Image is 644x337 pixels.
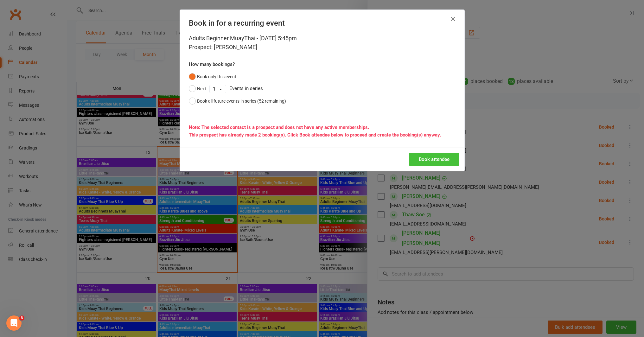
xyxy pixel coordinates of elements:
[197,98,286,105] div: Book all future events in series (52 remaining)
[189,60,235,68] label: How many bookings?
[6,315,22,331] iframe: Intercom live chat
[409,153,459,166] button: Book attendee
[189,83,206,95] button: Next
[189,131,456,139] div: This prospect has already made 2 booking(s). Click Book attendee below to proceed and create the ...
[189,95,286,107] button: Book all future events in series (52 remaining)
[189,19,456,28] h4: Book in for a recurring event
[19,315,24,321] span: 3
[448,14,458,24] button: Close
[189,34,456,52] div: Adults Beginner MuayThai - [DATE] 5:45pm Prospect: [PERSON_NAME]
[189,124,456,131] div: Note: The selected contact is a prospect and does not have any active memberships.
[189,71,236,83] button: Book only this event
[189,83,456,95] div: Events in series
